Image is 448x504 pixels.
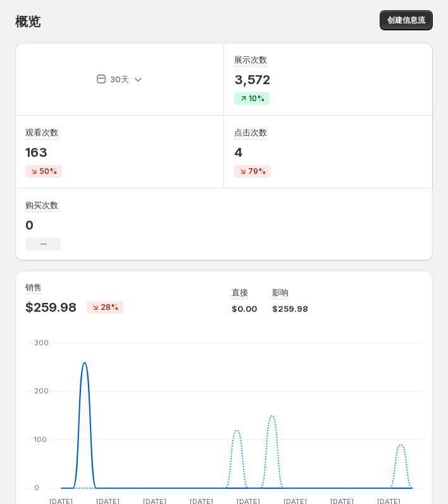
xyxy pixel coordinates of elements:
button: 创建信息流 [380,10,433,30]
h3: 购买次数 [25,199,58,211]
p: 3,572 [234,72,270,87]
span: 创建信息流 [387,15,425,25]
span: 概览 [15,14,40,29]
text: 300 [34,338,49,347]
h3: 观看次数 [25,126,58,138]
p: $259.98 [272,302,308,315]
p: 163 [25,145,62,160]
p: 30天 [110,73,129,85]
h3: 销售 [25,281,42,293]
p: 直接 [232,286,248,298]
span: 10% [249,94,264,104]
span: 28% [101,302,118,312]
p: $259.98 [25,300,77,315]
h3: 点击次数 [234,126,267,138]
span: 79% [248,166,266,176]
span: 50% [39,166,57,176]
text: 100 [34,435,47,444]
text: 0 [34,483,39,492]
p: $0.00 [232,302,257,315]
p: 0 [25,218,61,233]
p: 影响 [272,286,289,298]
h3: 展示次数 [234,53,267,66]
p: 4 [234,145,271,160]
text: 200 [34,386,49,395]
